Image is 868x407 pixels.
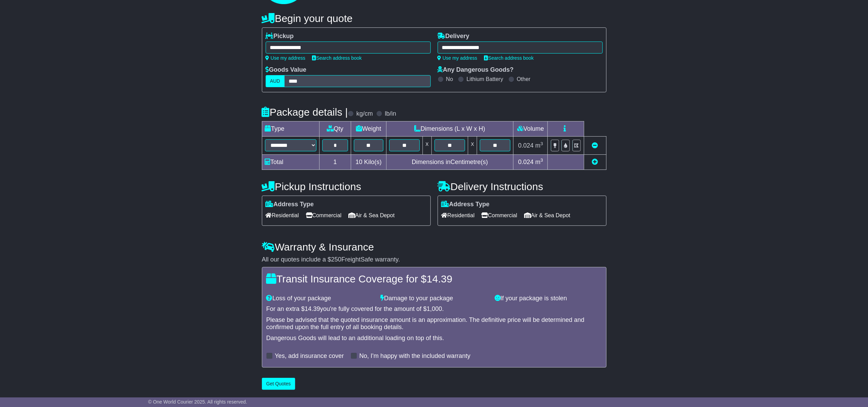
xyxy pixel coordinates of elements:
[306,210,342,221] span: Commercial
[446,76,453,82] label: No
[262,256,606,264] div: All our quotes include a $ FreightSafe warranty.
[266,201,314,208] label: Address Type
[468,137,477,155] td: x
[535,142,543,149] span: m
[518,142,534,149] span: 0.024
[319,155,351,170] td: 1
[262,241,606,253] h4: Warranty & Insurance
[266,335,602,342] div: Dangerous Goods will lead to an additional loading on top of this.
[466,76,503,82] label: Lithium Battery
[524,210,570,221] span: Air & Sea Depot
[262,106,348,118] h4: Package details |
[386,121,513,137] td: Dimensions (L x W x H)
[592,159,598,165] a: Add new item
[305,305,320,312] span: 14.39
[356,159,362,165] span: 10
[351,155,386,170] td: Kilo(s)
[438,181,606,192] h4: Delivery Instructions
[541,141,543,146] sup: 3
[518,159,534,165] span: 0.024
[356,110,373,118] label: kg/cm
[266,305,602,313] div: For an extra $ you're fully covered for the amount of $ .
[423,137,431,155] td: x
[385,110,396,118] label: lb/in
[263,295,377,302] div: Loss of your package
[266,66,306,74] label: Goods Value
[441,201,490,208] label: Address Type
[262,378,296,390] button: Get Quotes
[262,13,606,24] h4: Begin your quote
[348,210,395,221] span: Air & Sea Depot
[441,210,475,221] span: Residential
[377,295,491,302] div: Damage to your package
[517,76,531,82] label: Other
[484,55,534,61] a: Search address book
[262,121,319,137] td: Type
[541,158,543,163] sup: 3
[513,121,548,137] td: Volume
[331,256,342,263] span: 250
[427,305,442,312] span: 1,000
[438,33,470,40] label: Delivery
[266,273,602,284] h4: Transit Insurance Coverage for $
[266,55,305,61] a: Use my address
[275,352,344,360] label: Yes, add insurance cover
[359,352,471,360] label: No, I'm happy with the included warranty
[535,159,543,165] span: m
[438,66,514,74] label: Any Dangerous Goods?
[482,210,517,221] span: Commercial
[148,399,247,405] span: © One World Courier 2025. All rights reserved.
[319,121,351,137] td: Qty
[266,316,602,331] div: Please be advised that the quoted insurance amount is an approximation. The definitive price will...
[592,142,598,149] a: Remove this item
[386,155,513,170] td: Dimensions in Centimetre(s)
[312,55,362,61] a: Search address book
[266,75,285,87] label: AUD
[266,33,294,40] label: Pickup
[262,181,431,192] h4: Pickup Instructions
[491,295,605,302] div: If your package is stolen
[351,121,386,137] td: Weight
[427,273,452,284] span: 14.39
[438,55,477,61] a: Use my address
[262,155,319,170] td: Total
[266,210,299,221] span: Residential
